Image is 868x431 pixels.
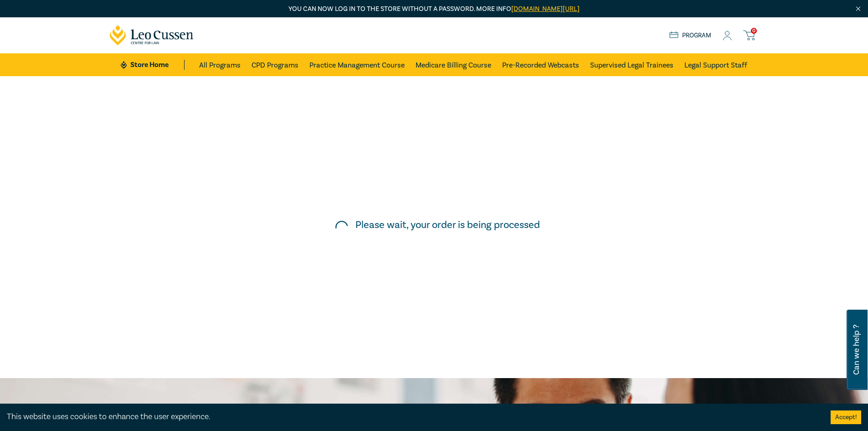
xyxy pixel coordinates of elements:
[110,4,759,14] p: You can now log in to the store without a password. More info
[751,28,757,34] span: 0
[309,53,405,76] a: Practice Management Course
[590,53,673,76] a: Supervised Legal Trainees
[831,410,861,424] button: Accept cookies
[669,31,712,41] a: Program
[355,219,540,231] h5: Please wait, your order is being processed
[684,53,747,76] a: Legal Support Staff
[854,5,862,13] img: Close
[252,53,298,76] a: CPD Programs
[121,60,184,70] a: Store Home
[511,5,580,13] a: [DOMAIN_NAME][URL]
[502,53,579,76] a: Pre-Recorded Webcasts
[416,53,491,76] a: Medicare Billing Course
[852,315,861,384] span: Can we help ?
[199,53,241,76] a: All Programs
[7,411,817,423] div: This website uses cookies to enhance the user experience.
